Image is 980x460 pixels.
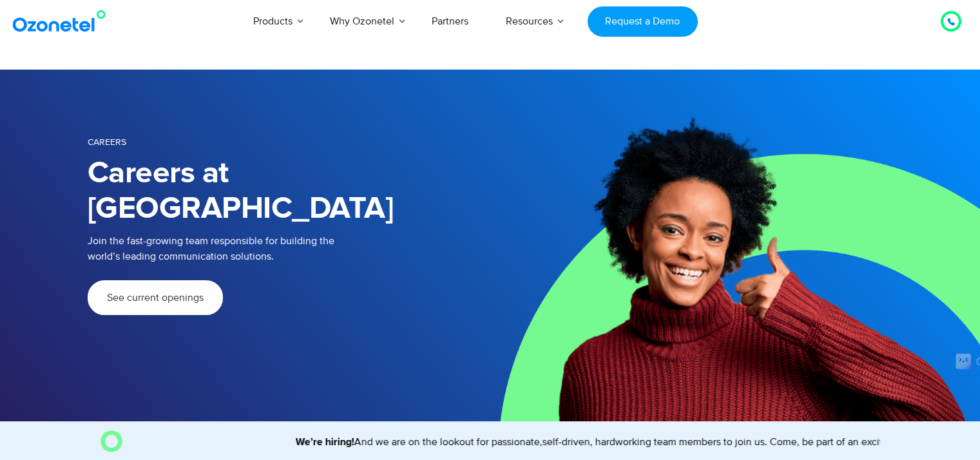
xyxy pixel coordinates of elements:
[101,430,122,452] img: O Image
[88,280,223,315] a: See current openings
[273,437,331,447] strong: We’re hiring!
[88,156,490,227] h1: Careers at [GEOGRAPHIC_DATA]
[88,233,471,264] p: Join the fast-growing team responsible for building the world’s leading communication solutions.
[88,137,126,148] span: Careers
[588,6,698,37] a: Request a Demo
[107,292,204,303] span: See current openings
[128,434,880,450] marquee: And we are on the lookout for passionate,self-driven, hardworking team members to join us. Come, ...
